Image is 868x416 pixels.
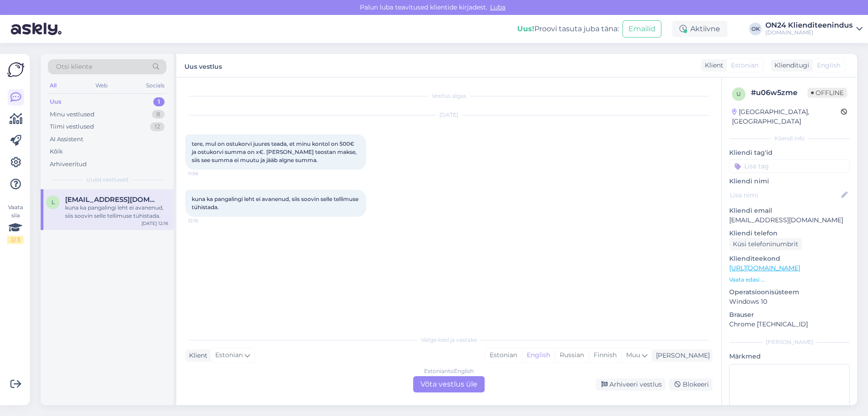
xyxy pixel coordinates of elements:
[729,297,850,306] p: Windows 10
[729,338,850,346] div: [PERSON_NAME]
[729,134,850,143] div: Kliendi info
[765,22,863,36] a: ON24 Klienditeenindus[DOMAIN_NAME]
[485,349,522,362] div: Estonian
[185,111,712,119] div: [DATE]
[50,147,63,156] div: Kõik
[765,29,853,36] div: [DOMAIN_NAME]
[729,206,850,215] p: Kliendi email
[729,215,850,225] p: [EMAIL_ADDRESS][DOMAIN_NAME]
[7,236,24,244] div: 2 / 3
[185,351,208,360] div: Klient
[487,3,508,11] span: Luba
[50,160,87,169] div: Arhiveeritud
[589,349,621,362] div: Finnish
[7,61,24,78] img: Askly Logo
[729,159,850,173] input: Lisa tag
[7,203,24,244] div: Vaata siia
[730,190,840,200] input: Lisa nimi
[65,204,168,220] div: kuna ka pangalingi leht ei avanenud, siis soovin selle tellimuse tühistada.
[144,80,166,91] div: Socials
[596,378,665,391] div: Arhiveeri vestlus
[765,22,853,29] div: ON24 Klienditeenindus
[50,97,61,106] div: Uus
[65,196,159,204] span: laurin85@gmail.com
[729,177,850,186] p: Kliendi nimi
[736,91,741,97] span: u
[153,97,165,106] div: 1
[652,351,710,360] div: [PERSON_NAME]
[185,336,712,344] div: Valige keel ja vastake
[555,349,589,362] div: Russian
[185,92,712,100] div: Vestlus algas
[669,378,712,391] div: Blokeeri
[517,24,534,33] b: Uus!
[807,88,847,98] span: Offline
[729,310,850,320] p: Brauser
[701,61,723,70] div: Klient
[729,320,850,329] p: Chrome [TECHNICAL_ID]
[729,264,800,272] a: [URL][DOMAIN_NAME]
[751,87,807,98] div: # u06w5zme
[192,140,358,163] span: tere, mul on ostukorvi juures teada, et minu kontol on 500€ ja ostukorvi summa on x€. [PERSON_NAM...
[50,122,94,131] div: Tiimi vestlused
[94,80,109,91] div: Web
[52,199,55,206] span: l
[732,107,841,126] div: [GEOGRAPHIC_DATA], [GEOGRAPHIC_DATA]
[626,351,640,359] span: Muu
[188,170,222,177] span: 11:58
[424,367,474,375] div: Estonian to English
[184,59,222,72] label: Uus vestlus
[142,220,168,227] div: [DATE] 12:16
[50,135,83,144] div: AI Assistent
[188,217,222,224] span: 12:16
[86,176,128,184] span: Uued vestlused
[517,24,619,34] div: Proovi tasuta juba täna:
[729,352,850,361] p: Märkmed
[729,276,850,284] p: Vaata edasi ...
[48,80,58,91] div: All
[413,376,485,392] div: Võta vestlus üle
[56,62,92,72] span: Otsi kliente
[729,229,850,238] p: Kliendi telefon
[672,21,727,37] div: Aktiivne
[729,148,850,158] p: Kliendi tag'id
[729,254,850,263] p: Klienditeekond
[192,196,360,210] span: kuna ka pangalingi leht ei avanenud, siis soovin selle tellimuse tühistada.
[215,350,243,360] span: Estonian
[729,287,850,297] p: Operatsioonisüsteem
[731,61,759,70] span: Estonian
[749,23,762,35] div: OK
[729,238,802,250] div: Küsi telefoninumbrit
[623,20,661,38] button: Emailid
[817,61,840,70] span: English
[522,349,555,362] div: English
[771,61,809,70] div: Klienditugi
[50,110,94,119] div: Minu vestlused
[150,122,165,131] div: 12
[152,110,165,119] div: 8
